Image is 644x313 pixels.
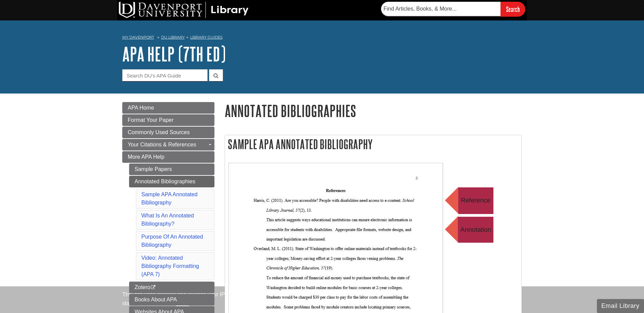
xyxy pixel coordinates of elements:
input: Find Articles, Books, & More... [381,2,501,16]
a: Video: Annotated Bibliography Formatting (APA 7) [141,255,199,277]
a: APA Home [122,102,214,114]
a: APA Help (7th Ed) [122,43,226,65]
span: More APA Help [128,154,164,160]
a: More APA Help [122,151,214,163]
form: Searches DU Library's articles, books, and more [381,2,525,16]
a: Your Citations & References [122,139,214,151]
a: Zotero [129,282,214,293]
input: Search [501,2,525,16]
a: Books About APA [129,294,214,305]
span: Format Your Paper [128,117,173,123]
nav: breadcrumb [122,33,522,44]
a: My Davenport [122,34,154,40]
a: Sample Papers [129,163,214,175]
a: DU Library [161,35,185,40]
h2: Sample APA Annotated Bibliography [225,135,521,153]
a: Commonly Used Sources [122,127,214,138]
span: Commonly Used Sources [128,129,190,135]
span: APA Home [128,105,154,111]
a: Sample APA Annotated Bibliography [141,191,197,205]
button: Email Library [597,299,644,313]
span: Your Citations & References [128,142,196,147]
a: Purpose Of An Annotated Bibliography [141,234,203,248]
h1: Annotated Bibliographies [225,102,522,119]
a: What Is An Annotated Bibliography? [141,213,194,227]
a: Annotated Bibliographies [129,176,214,187]
img: DU Library [119,2,249,18]
i: This link opens in a new window [150,285,156,290]
a: Format Your Paper [122,114,214,126]
input: Search DU's APA Guide [122,69,208,81]
a: Library Guides [190,35,223,40]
